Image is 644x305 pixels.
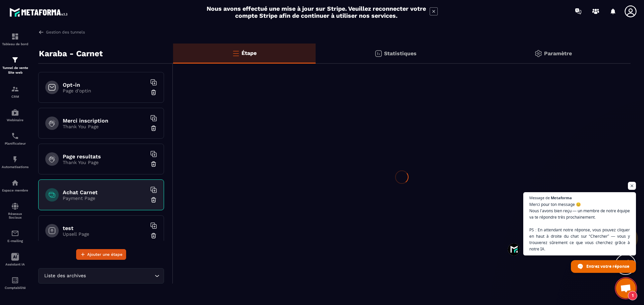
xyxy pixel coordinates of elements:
img: automations [11,179,19,187]
h6: Page resultats [63,153,147,160]
img: formation [11,32,19,41]
p: Espace membre [2,188,29,192]
p: Comptabilité [2,286,29,290]
p: Tableau de bord [2,42,29,46]
button: Ajouter une étape [76,249,126,260]
span: Liste des archives [43,272,87,280]
h6: Opt-in [63,82,147,88]
p: Upsell Page [63,231,147,237]
h2: Nous avons effectué une mise à jour sur Stripe. Veuillez reconnecter votre compte Stripe afin de ... [206,5,426,19]
img: formation [11,56,19,64]
a: Gestion des tunnels [38,29,85,35]
a: social-networksocial-networkRéseaux Sociaux [2,197,29,224]
img: trash [150,89,157,96]
p: Thank You Page [63,160,147,165]
p: Payment Page [63,196,147,201]
div: Search for option [38,268,164,284]
span: 1 [628,291,637,300]
p: Réseaux Sociaux [2,212,29,219]
img: bars-o.4a397970.svg [232,49,240,57]
p: Tunnel de vente Site web [2,66,29,75]
p: Thank You Page [63,124,147,129]
p: Webinaire [2,118,29,122]
img: trash [150,232,157,239]
span: Merci pour ton message 😊 Nous l’avons bien reçu — un membre de notre équipe va te répondre très p... [529,201,630,252]
p: Automatisations [2,165,29,169]
a: automationsautomationsEspace membre [2,174,29,197]
h6: test [63,225,147,231]
img: arrow [38,29,44,35]
a: Assistant IA [2,248,29,271]
p: Paramètre [544,50,572,57]
img: social-network [11,202,19,210]
p: Karaba - Carnet [39,47,103,60]
a: formationformationTableau de bord [2,27,29,51]
img: stats.20deebd0.svg [374,50,382,58]
img: trash [150,197,157,203]
span: Metaforma [551,196,572,200]
a: formationformationTunnel de vente Site web [2,51,29,80]
img: automations [11,155,19,163]
a: formationformationCRM [2,80,29,103]
img: trash [150,161,157,167]
p: E-mailing [2,239,29,243]
span: Message de [529,196,550,200]
h6: Achat Carnet [63,189,147,196]
a: accountantaccountantComptabilité [2,271,29,295]
a: automationsautomationsAutomatisations [2,150,29,174]
img: accountant [11,276,19,284]
span: Entrez votre réponse [586,260,629,272]
img: email [11,229,19,237]
p: Page d'optin [63,88,147,93]
img: trash [150,125,157,132]
img: automations [11,108,19,117]
p: Planificateur [2,142,29,145]
a: emailemailE-mailing [2,224,29,248]
div: Ouvrir le chat [616,278,636,298]
img: logo [9,6,70,18]
img: formation [11,85,19,93]
p: Étape [241,50,257,56]
img: setting-gr.5f69749f.svg [534,50,542,58]
a: schedulerschedulerPlanificateur [2,127,29,150]
a: automationsautomationsWebinaire [2,103,29,127]
span: Ajouter une étape [87,251,122,258]
h6: Merci inscription [63,118,147,124]
p: Assistant IA [2,262,29,266]
p: CRM [2,95,29,98]
input: Search for option [87,272,153,280]
img: scheduler [11,132,19,140]
p: Statistiques [384,50,417,57]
